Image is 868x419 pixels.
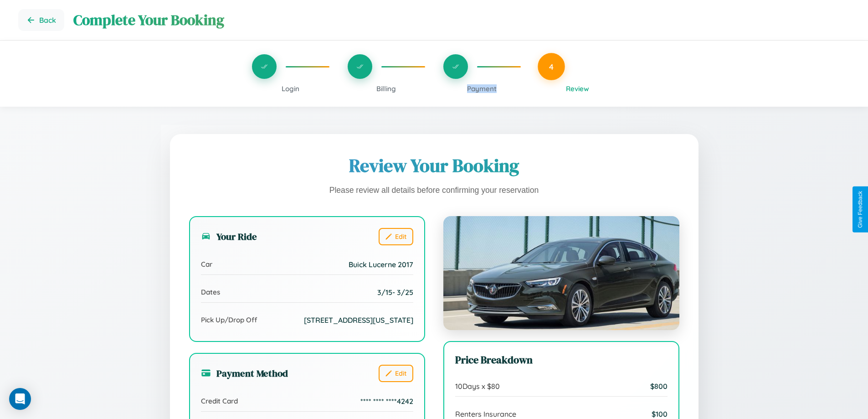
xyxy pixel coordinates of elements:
[349,260,413,269] span: Buick Lucerne 2017
[455,409,516,419] span: Renters Insurance
[201,288,220,296] span: Dates
[455,382,500,391] span: 10 Days x $ 80
[9,388,31,410] div: Open Intercom Messenger
[189,183,679,198] p: Please review all details before confirming your reservation
[379,365,413,382] button: Edit
[379,228,413,245] button: Edit
[455,353,668,367] h3: Price Breakdown
[467,84,497,93] span: Payment
[18,9,64,31] button: Go back
[566,84,589,93] span: Review
[376,84,396,93] span: Billing
[201,260,212,269] span: Car
[652,409,668,419] span: $ 100
[201,316,257,324] span: Pick Up/Drop Off
[650,382,668,391] span: $ 800
[282,84,299,93] span: Login
[201,397,238,405] span: Credit Card
[304,316,413,325] span: [STREET_ADDRESS][US_STATE]
[549,62,554,72] span: 4
[857,191,863,228] div: Give Feedback
[201,230,257,243] h3: Your Ride
[189,153,679,178] h1: Review Your Booking
[201,367,288,380] h3: Payment Method
[443,216,679,330] img: Buick Lucerne
[73,10,850,30] h1: Complete Your Booking
[377,288,413,297] span: 3 / 15 - 3 / 25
